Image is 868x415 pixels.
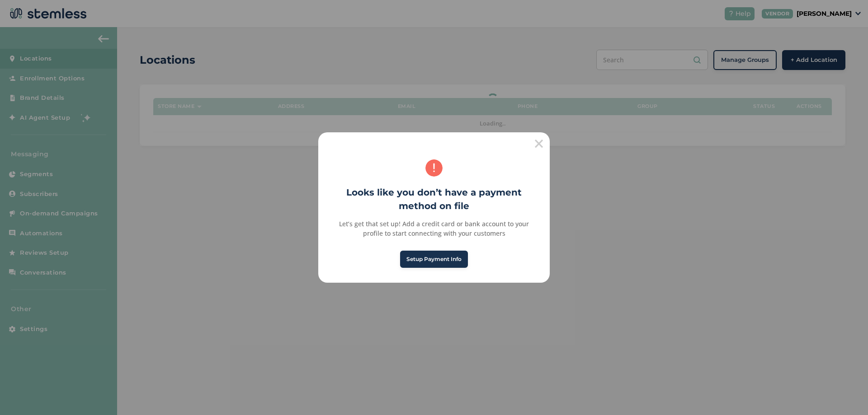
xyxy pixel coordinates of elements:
h2: Looks like you don’t have a payment method on file [318,186,550,213]
button: Setup Payment Info [400,251,468,268]
iframe: Chat Widget [823,372,868,415]
button: Close this dialog [528,132,550,154]
div: Let’s get that set up! Add a credit card or bank account to your profile to start connecting with... [328,219,539,238]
